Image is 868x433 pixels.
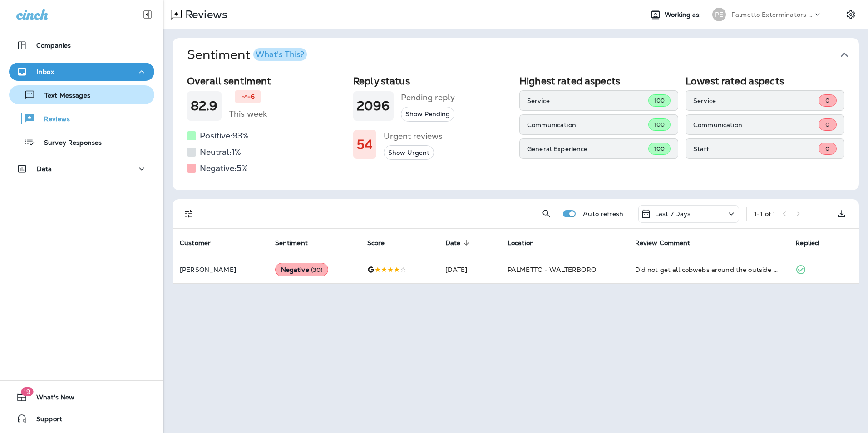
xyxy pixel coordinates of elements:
[635,239,690,247] span: Review Comment
[9,160,154,178] button: Data
[187,75,346,87] h2: Overall sentiment
[445,239,473,247] span: Date
[357,137,373,152] h1: 54
[438,256,500,283] td: [DATE]
[253,48,307,61] button: What's This?
[9,133,154,152] button: Survey Responses
[508,266,596,274] span: PALMETTO - WALTERBORO
[538,205,556,223] button: Search Reviews
[635,265,781,274] div: Did not get all cobwebs around the outside of the house.
[35,92,90,100] p: Text Messages
[180,239,222,247] span: Customer
[843,6,859,23] button: Settings
[36,42,71,49] p: Companies
[401,107,454,122] button: Show Pending
[693,97,819,104] p: Service
[527,145,648,153] p: General Experience
[180,239,211,247] span: Customer
[180,205,198,223] button: Filters
[37,165,52,172] p: Data
[9,388,154,406] button: 19What's New
[191,98,218,113] h1: 82.9
[275,239,320,247] span: Sentiment
[635,239,702,247] span: Review Comment
[173,72,859,190] div: SentimentWhat's This?
[21,387,33,396] span: 19
[825,97,829,104] span: 0
[712,8,726,21] div: PE
[795,239,819,247] span: Replied
[825,121,829,128] span: 0
[9,63,154,81] button: Inbox
[384,129,443,143] h5: Urgent reviews
[200,128,249,143] h5: Positive: 93 %
[693,145,819,153] p: Staff
[353,75,512,87] h2: Reply status
[27,394,74,404] span: What's New
[9,410,154,428] button: Support
[583,210,623,217] p: Auto refresh
[9,36,154,54] button: Companies
[384,145,434,160] button: Show Urgent
[654,145,665,153] span: 100
[654,121,665,128] span: 100
[256,50,304,59] div: What's This?
[367,239,385,247] span: Score
[187,47,307,63] h1: Sentiment
[401,90,455,105] h5: Pending reply
[654,97,665,104] span: 100
[693,121,819,128] p: Communication
[35,139,102,148] p: Survey Responses
[795,239,831,247] span: Replied
[367,239,397,247] span: Score
[275,263,329,276] div: Negative
[519,75,678,87] h2: Highest rated aspects
[445,239,461,247] span: Date
[35,115,70,124] p: Reviews
[9,85,154,104] button: Text Messages
[731,11,813,18] p: Palmetto Exterminators LLC
[135,5,160,24] button: Collapse Sidebar
[180,38,866,72] button: SentimentWhat's This?
[665,11,703,19] span: Working as:
[527,121,648,128] p: Communication
[508,239,546,247] span: Location
[180,266,261,273] p: [PERSON_NAME]
[311,266,323,274] span: ( 30 )
[200,145,241,159] h5: Neutral: 1 %
[9,109,154,128] button: Reviews
[686,75,844,87] h2: Lowest rated aspects
[182,8,227,21] p: Reviews
[655,210,691,217] p: Last 7 Days
[229,107,267,121] h5: This week
[754,210,775,217] div: 1 - 1 of 1
[247,92,255,101] p: -6
[527,97,648,104] p: Service
[27,415,62,426] span: Support
[357,98,390,113] h1: 2096
[825,145,829,153] span: 0
[508,239,534,247] span: Location
[200,161,248,176] h5: Negative: 5 %
[833,205,851,223] button: Export as CSV
[37,68,54,75] p: Inbox
[275,239,308,247] span: Sentiment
